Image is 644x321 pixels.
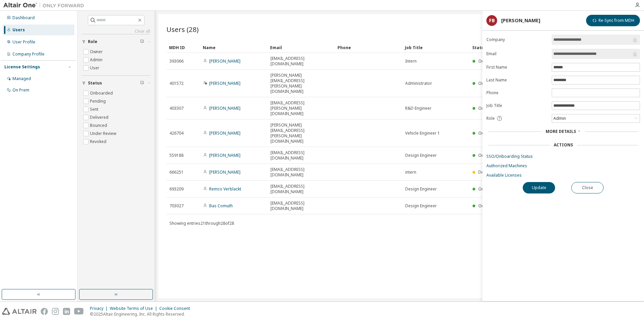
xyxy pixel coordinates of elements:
a: Clear all [82,29,150,34]
span: More Details [546,129,576,134]
img: facebook.svg [41,308,48,315]
label: First Name [486,65,548,70]
span: 559188 [169,153,184,158]
div: Website Terms of Use [110,306,159,311]
span: Onboarded [478,152,501,158]
a: Remco Verblackt [209,186,241,192]
div: Actions [554,142,573,148]
button: Close [571,182,604,193]
span: Onboarded [478,130,501,136]
span: 693209 [169,186,184,192]
label: Bounced [90,121,108,130]
div: Job Title [405,42,467,53]
span: Onboarded [478,80,501,86]
a: [PERSON_NAME] [209,130,240,136]
span: [EMAIL_ADDRESS][DOMAIN_NAME] [270,150,332,161]
label: Owner [90,48,104,56]
label: Under Review [90,130,118,138]
label: Phone [486,90,548,96]
div: Admin [552,114,640,122]
div: User Profile [12,39,35,45]
span: Design Engineer [405,186,437,192]
span: 703027 [169,203,184,209]
div: Name [203,42,265,53]
button: Re-Sync from MDH [586,15,640,26]
button: Status [82,76,150,91]
button: Role [82,34,150,49]
p: © 2025 Altair Engineering, Inc. All Rights Reserved. [90,311,194,317]
label: Delivered [90,113,110,121]
span: 393066 [169,59,184,64]
label: Sent [90,105,100,113]
label: Last Name [486,77,548,83]
a: Available Licenses [486,173,640,178]
label: Company [486,37,548,42]
div: Company Profile [12,51,44,57]
span: Design Engineer [405,203,437,209]
img: instagram.svg [52,308,59,315]
div: License Settings [4,64,40,70]
div: Privacy [90,306,110,311]
span: Design Engineer [405,153,437,158]
div: Cookie Consent [159,306,194,311]
a: Bas Comuth [209,203,233,209]
span: 426704 [169,131,184,136]
div: MDH ID [169,42,197,53]
label: Admin [90,56,104,64]
div: Status [472,42,598,53]
span: Role [486,116,495,121]
span: [PERSON_NAME][EMAIL_ADDRESS][PERSON_NAME][DOMAIN_NAME] [270,73,332,94]
label: Revoked [90,138,108,146]
span: R&D Engineer [405,106,431,111]
span: [EMAIL_ADDRESS][DOMAIN_NAME] [270,184,332,194]
span: Role [88,39,97,44]
span: Onboarded [478,58,501,64]
a: Authorized Machines [486,163,640,169]
a: [PERSON_NAME] [209,80,240,86]
a: [PERSON_NAME] [209,152,240,158]
div: Dashboard [12,15,35,21]
span: Clear filter [140,39,144,44]
span: Users (28) [166,25,199,34]
span: 403307 [169,106,184,111]
span: Onboarded [478,186,501,192]
a: SSO/Onboarding Status [486,154,640,159]
span: [PERSON_NAME][EMAIL_ADDRESS][PERSON_NAME][DOMAIN_NAME] [270,122,332,144]
div: Phone [337,42,399,53]
img: linkedin.svg [63,308,70,315]
span: Delivered [478,169,497,175]
img: youtube.svg [74,308,84,315]
label: Pending [90,97,107,105]
span: Administrator [405,81,432,86]
span: Onboarded [478,203,501,209]
span: [EMAIL_ADDRESS][PERSON_NAME][DOMAIN_NAME] [270,100,332,116]
span: 666251 [169,170,184,175]
span: Clear filter [140,80,144,86]
span: Onboarded [478,105,501,111]
div: On Prem [12,87,29,93]
span: [EMAIL_ADDRESS][DOMAIN_NAME] [270,56,332,67]
a: [PERSON_NAME] [209,105,240,111]
label: User [90,64,101,72]
span: Intern [405,59,417,64]
label: Onboarded [90,89,114,97]
label: Job Title [486,103,548,108]
span: Vehicle Engineer 1 [405,131,440,136]
img: Altair One [3,2,88,9]
span: 401572 [169,81,184,86]
a: [PERSON_NAME] [209,169,240,175]
span: intern [405,170,416,175]
label: Email [486,51,548,57]
div: Admin [552,115,567,122]
div: Users [12,27,25,33]
img: altair_logo.svg [2,308,37,315]
button: Update [523,182,555,193]
div: FB [486,15,497,26]
div: Managed [12,76,31,81]
div: Email [270,42,332,53]
a: [PERSON_NAME] [209,58,240,64]
span: [EMAIL_ADDRESS][DOMAIN_NAME] [270,201,332,211]
span: [EMAIL_ADDRESS][DOMAIN_NAME] [270,167,332,178]
span: Status [88,80,102,86]
div: [PERSON_NAME] [501,18,540,23]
